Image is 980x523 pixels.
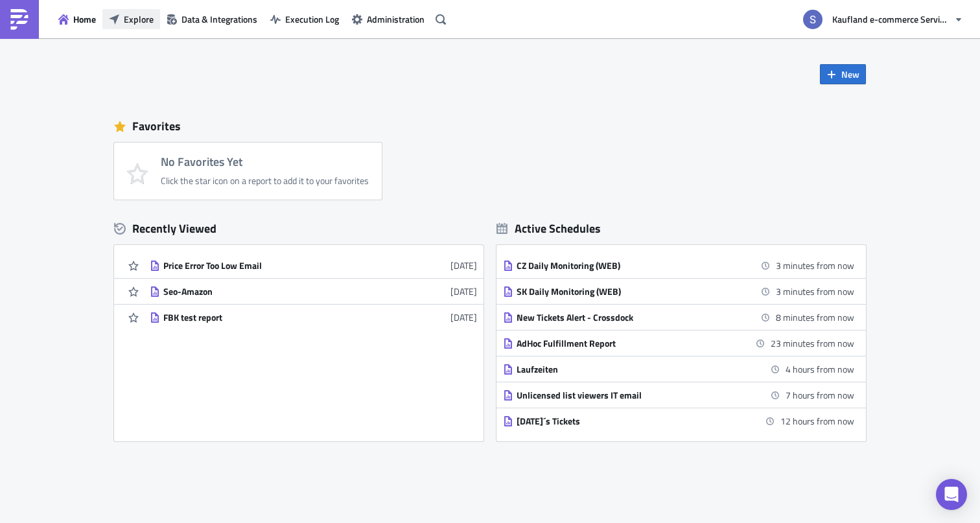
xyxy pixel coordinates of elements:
[124,12,154,26] span: Explore
[503,408,854,434] a: [DATE]´s Tickets12 hours from now
[163,312,390,323] div: FBK test report
[832,12,949,26] span: Kaufland e-commerce Services GmbH & Co. KG
[161,175,369,187] div: Click the star icon on a report to add it to your favorites
[345,9,431,29] button: Administration
[780,414,854,428] time: 2025-09-23 05:00
[802,8,824,30] img: Avatar
[150,279,477,304] a: Seo-Amazon[DATE]
[517,260,743,272] div: CZ Daily Monitoring (WEB)
[786,388,854,402] time: 2025-09-22 23:56
[795,5,970,34] button: Kaufland e-commerce Services GmbH & Co. KG
[160,9,264,29] button: Data & Integrations
[163,260,390,272] div: Price Error Too Low Email
[450,285,477,298] time: 2025-08-14T08:24:38Z
[776,259,854,272] time: 2025-09-22 16:50
[776,285,854,298] time: 2025-09-22 16:50
[517,338,743,349] div: AdHoc Fulfillment Report
[503,253,854,278] a: CZ Daily Monitoring (WEB)3 minutes from now
[150,305,477,330] a: FBK test report[DATE]
[52,9,102,29] button: Home
[161,156,369,169] h4: No Favorites Yet
[450,259,477,272] time: 2025-08-26T07:48:44Z
[776,310,854,324] time: 2025-09-22 16:55
[102,9,160,29] button: Explore
[163,286,390,297] div: Seo-Amazon
[503,331,854,356] a: AdHoc Fulfillment Report23 minutes from now
[150,253,477,278] a: Price Error Too Low Email[DATE]
[367,12,425,26] span: Administration
[114,117,866,136] div: Favorites
[820,64,866,84] button: New
[73,12,96,26] span: Home
[496,221,601,236] div: Active Schedules
[285,12,339,26] span: Execution Log
[517,364,743,375] div: Laufzeiten
[517,286,743,297] div: SK Daily Monitoring (WEB)
[9,9,30,30] img: PushMetrics
[264,9,345,29] button: Execution Log
[786,362,854,376] time: 2025-09-22 21:00
[517,389,743,401] div: Unlicensed list viewers IT email
[771,336,854,350] time: 2025-09-22 17:10
[503,382,854,408] a: Unlicensed list viewers IT email7 hours from now
[503,279,854,304] a: SK Daily Monitoring (WEB)3 minutes from now
[841,67,859,81] span: New
[517,312,743,323] div: New Tickets Alert - Crossdock
[503,305,854,330] a: New Tickets Alert - Crossdock8 minutes from now
[503,356,854,382] a: Laufzeiten4 hours from now
[450,310,477,324] time: 2024-09-17T13:39:31Z
[517,415,743,427] div: [DATE]´s Tickets
[936,479,967,510] div: Open Intercom Messenger
[114,219,484,238] div: Recently Viewed
[181,12,257,26] span: Data & Integrations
